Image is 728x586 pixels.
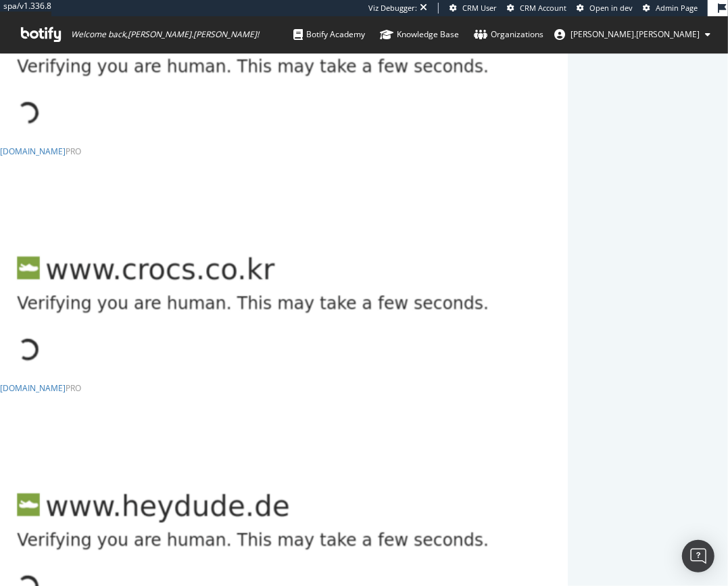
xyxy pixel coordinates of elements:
span: Open in dev [589,3,633,13]
div: Botify Academy [293,28,365,41]
span: CRM User [462,3,497,13]
span: colin.reid [571,28,700,40]
a: Botify Academy [293,16,365,53]
a: CRM User [450,3,497,14]
div: Open Intercom Messenger [682,540,714,572]
div: Viz Debugger: [368,3,417,14]
a: Open in dev [577,3,633,14]
div: Knowledge Base [380,28,459,41]
span: Admin Page [656,3,698,13]
button: [PERSON_NAME].[PERSON_NAME] [543,24,721,45]
span: CRM Account [520,3,566,13]
span: Welcome back, [PERSON_NAME].[PERSON_NAME] ! [71,29,259,40]
div: Pro [66,382,81,394]
div: Pro [66,145,81,157]
a: CRM Account [507,3,566,14]
div: Organizations [474,28,543,41]
a: Admin Page [643,3,698,14]
a: Organizations [474,16,543,53]
a: Knowledge Base [380,16,459,53]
